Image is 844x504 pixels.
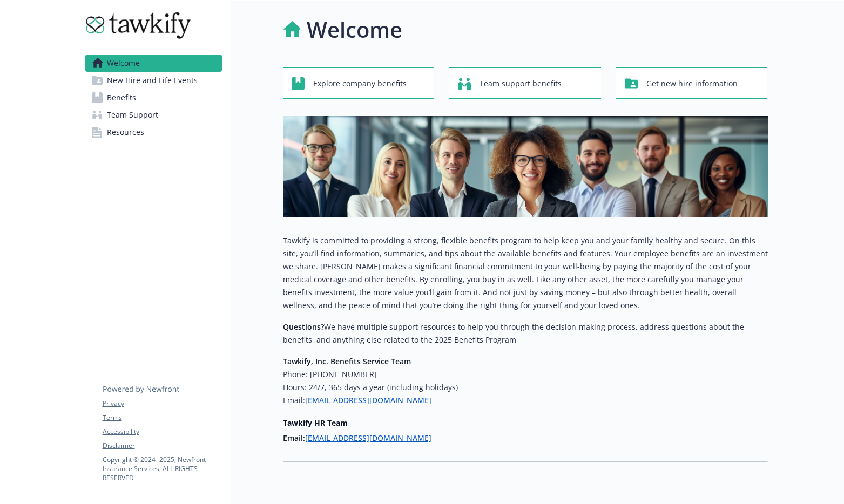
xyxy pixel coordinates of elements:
span: Get new hire information [646,73,738,94]
button: Explore company benefits [283,67,435,99]
strong: Questions? [283,322,324,332]
a: Team Support [85,106,222,124]
a: Terms [103,413,221,423]
a: Resources [85,124,222,141]
span: Welcome [107,55,140,72]
span: Resources [107,124,144,141]
a: Benefits [85,89,222,106]
span: Explore company benefits [313,73,407,94]
h4: Email: [283,433,768,444]
span: Benefits [107,89,136,106]
h6: Phone: [PHONE_NUMBER] [283,368,768,381]
span: Team Support [107,106,158,124]
strong: Tawkify HR Team [283,418,348,428]
a: New Hire and Life Events [85,72,222,89]
h6: Hours: 24/7, 365 days a year (including holidays)​ [283,381,768,394]
p: We have multiple support resources to help you through the decision-making process, address quest... [283,321,768,346]
p: Tawkify is committed to providing a strong, flexible benefits program to help keep you and your f... [283,234,768,312]
p: Copyright © 2024 - 2025 , Newfront Insurance Services, ALL RIGHTS RESERVED [103,455,221,482]
a: Accessibility [103,427,221,437]
a: [EMAIL_ADDRESS][DOMAIN_NAME] [305,395,431,405]
img: overview page banner [283,116,768,217]
button: Get new hire information [616,67,768,99]
button: Team support benefits [449,67,601,99]
a: Disclaimer [103,441,221,451]
span: New Hire and Life Events [107,72,198,89]
h1: Welcome [307,13,402,46]
span: Team support benefits [480,73,562,94]
a: [EMAIL_ADDRESS][DOMAIN_NAME] [305,433,431,443]
strong: Tawkify, Inc. Benefits Service Team [283,356,411,366]
a: Privacy [103,399,221,408]
a: Welcome [85,55,222,72]
h6: Email: [283,394,768,407]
